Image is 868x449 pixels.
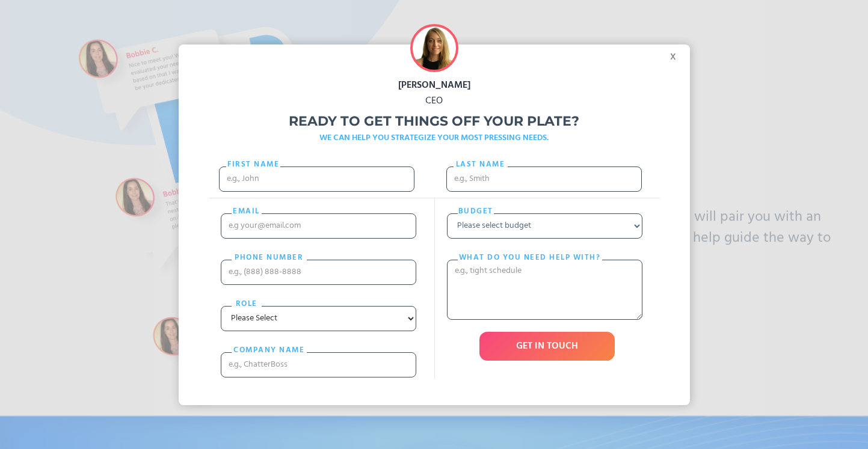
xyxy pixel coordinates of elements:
input: GET IN TOUCH [479,332,615,361]
form: Freebie Popup Form 2021 [209,151,660,389]
input: e.g your@email.com [221,213,416,239]
input: e.g., (888) 888-8888 [221,260,416,285]
div: CEO [179,93,690,109]
input: e.g., Smith [446,166,642,192]
label: PHONE nUMBER [232,252,307,264]
input: e.g., John [219,166,414,192]
strong: Ready to get things off your plate? [289,113,579,129]
label: cOMPANY NAME [232,344,307,356]
label: What do you need help with? [458,252,602,264]
div: x [663,44,690,63]
div: [PERSON_NAME] [179,78,690,93]
label: First Name [226,159,280,171]
label: Role [232,298,262,310]
label: Last name [454,159,508,171]
label: email [232,206,262,218]
label: Budget [458,206,494,218]
input: e.g., ChatterBoss [221,352,416,377]
strong: WE CAN HELP YOU STRATEGIZE YOUR MOST PRESSING NEEDS. [319,131,549,145]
